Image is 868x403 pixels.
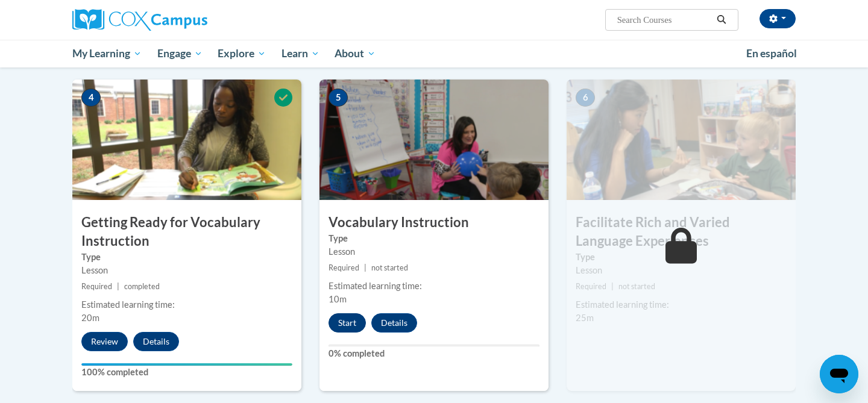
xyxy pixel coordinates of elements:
label: Type [329,232,539,245]
h3: Facilitate Rich and Varied Language Experiences [567,213,796,251]
a: My Learning [64,40,149,67]
span: Required [576,282,606,291]
span: | [117,282,119,291]
span: | [611,282,614,291]
a: Engage [149,40,210,67]
span: Engage [157,46,203,61]
span: Required [81,282,112,291]
span: not started [371,263,408,272]
div: Lesson [576,264,787,277]
a: About [327,40,384,67]
span: completed [124,282,160,291]
span: About [335,46,376,61]
span: 5 [329,89,348,107]
button: Details [133,332,179,351]
button: Start [329,313,366,333]
div: Estimated learning time: [576,298,787,311]
img: Course Image [319,80,549,200]
div: Your progress [81,363,292,366]
h3: Getting Ready for Vocabulary Instruction [72,213,301,251]
label: Type [576,251,787,264]
div: Estimated learning time: [81,298,292,311]
span: Learn [281,46,319,61]
a: Cox Campus [72,9,301,31]
iframe: Button to launch messaging window [820,355,858,393]
a: En español [738,41,805,66]
span: | [364,263,366,272]
input: Search Courses [616,13,712,27]
img: Cox Campus [72,9,207,31]
span: En español [746,47,797,60]
span: My Learning [72,46,142,61]
span: Explore [218,46,266,61]
div: Main menu [54,40,814,67]
button: Account Settings [759,9,796,28]
span: 6 [576,89,595,107]
h3: Vocabulary Instruction [319,213,549,232]
img: Course Image [567,80,796,200]
span: 4 [81,89,101,107]
a: Explore [210,40,274,67]
label: 0% completed [329,347,539,360]
span: not started [618,282,655,291]
button: Details [371,313,417,333]
div: Estimated learning time: [329,280,539,293]
div: Lesson [81,264,292,277]
span: 10m [329,294,347,304]
span: 25m [576,313,594,323]
label: Type [81,251,292,264]
a: Learn [274,40,327,67]
img: Course Image [72,80,301,200]
button: Search [712,13,731,27]
span: 20m [81,313,99,323]
div: Lesson [329,245,539,258]
button: Review [81,332,128,351]
span: Required [329,263,359,272]
label: 100% completed [81,366,292,379]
